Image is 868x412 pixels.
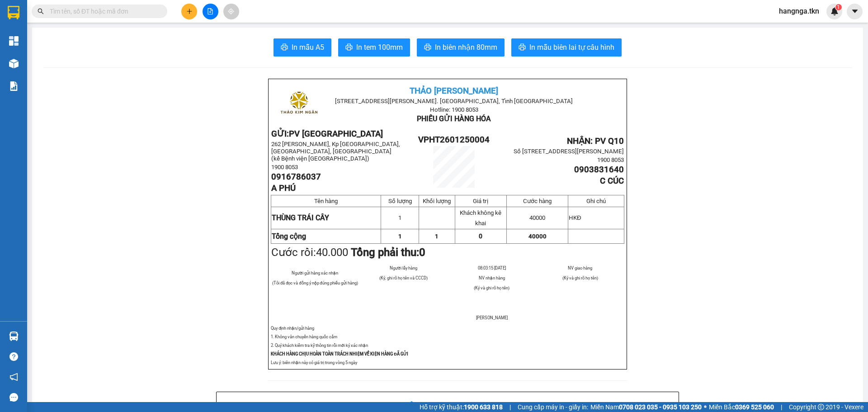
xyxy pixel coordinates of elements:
span: Ghi chú [586,198,606,204]
span: Khách không kê khai [460,209,501,227]
span: printer [345,43,353,52]
img: dashboard-icon [9,36,19,46]
span: printer [519,43,526,52]
span: [PERSON_NAME] [476,315,508,320]
span: notification [9,373,18,381]
span: 1 [435,233,439,240]
sup: 1 [835,4,842,10]
span: 1 [398,233,402,240]
img: warehouse-icon [9,331,19,341]
span: (Ký và ghi rõ họ tên) [474,285,509,290]
span: Lưu ý: biên nhận này có giá trị trong vòng 5 ngày [271,360,357,365]
span: (Ký, ghi rõ họ tên và CCCD) [379,275,428,280]
span: In tem 100mm [356,42,403,53]
span: copyright [818,404,824,410]
span: Cước rồi: [271,246,425,259]
span: Miền Nam [590,402,702,412]
span: ⚪️ [704,405,707,409]
strong: KHÁCH HÀNG CHỊU HOÀN TOÀN TRÁCH NHIỆM VỀ KIỆN HÀNG ĐÃ GỬI [271,351,408,356]
span: Giá trị [473,198,488,204]
span: C CÚC [600,176,624,186]
span: | [781,402,782,412]
strong: 1900 633 818 [464,403,503,411]
span: Số lượng [388,198,412,204]
span: caret-down [851,7,859,15]
span: Người gửi hàng xác nhận [292,270,338,275]
span: Người lấy hàng [390,265,417,270]
img: warehouse-icon [9,59,19,68]
span: 40.000 [316,246,348,259]
span: PHIẾU GỬI HÀNG HÓA [417,114,491,123]
span: search [38,8,44,14]
span: Số [STREET_ADDRESS][PERSON_NAME] [514,148,624,155]
span: 262 [PERSON_NAME], Kp [GEOGRAPHIC_DATA], [GEOGRAPHIC_DATA], [GEOGRAPHIC_DATA] (kế Bệnh viện [GEOG... [271,141,400,162]
span: In mẫu A5 [292,42,324,53]
span: 0 [479,232,482,240]
button: plus [181,4,197,19]
span: 0916786037 [271,172,321,182]
strong: Tổng cộng [272,232,306,241]
span: Khối lượng [423,198,451,204]
span: Quy định nhận/gửi hàng [271,326,314,331]
strong: Tổng phải thu: [351,246,425,259]
img: solution-icon [9,81,19,91]
span: plus [186,8,193,14]
span: hangnga.tkn [772,5,826,17]
img: icon-new-feature [830,7,839,15]
span: 1 [398,214,401,221]
strong: 0369 525 060 [735,403,774,411]
strong: 0708 023 035 - 0935 103 250 [619,403,702,411]
span: THẢO [PERSON_NAME] [410,86,498,96]
span: Cung cấp máy in - giấy in: [518,402,588,412]
span: (Tôi đã đọc và đồng ý nộp đúng phiếu gửi hàng) [272,280,358,285]
span: printer [281,43,288,52]
span: aim [228,8,234,14]
span: message [9,393,18,402]
span: 08:03:15 [DATE] [478,265,506,270]
span: THÙNG TRÁI CÂY [272,213,329,222]
input: Tìm tên, số ĐT hoặc mã đơn [50,6,156,16]
span: 1 [837,4,840,10]
span: 1900 8053 [597,156,624,163]
span: 0 [419,246,425,259]
span: (Ký và ghi rõ họ tên) [562,275,598,280]
span: VPHT2601250004 [418,135,490,145]
button: printerIn mẫu biên lai tự cấu hình [511,38,622,57]
span: NV nhận hàng [479,275,505,280]
span: A PHÚ [271,183,296,193]
span: Cước hàng [523,198,552,204]
img: logo-vxr [8,6,19,19]
span: 1900 8053 [271,164,298,170]
span: NHẬN: PV Q10 [567,136,624,146]
span: PV [GEOGRAPHIC_DATA] [289,129,383,139]
span: In mẫu biên lai tự cấu hình [529,42,614,53]
img: logo [276,82,321,127]
button: caret-down [847,4,863,19]
span: 2. Quý khách kiểm tra kỹ thông tin rồi mới ký xác nhận [271,343,368,348]
span: Miền Bắc [709,402,774,412]
span: | [509,402,511,412]
button: file-add [203,4,218,19]
span: question-circle [9,352,18,361]
span: Hỗ trợ kỹ thuật: [420,402,503,412]
span: [STREET_ADDRESS][PERSON_NAME]. [GEOGRAPHIC_DATA], Tỉnh [GEOGRAPHIC_DATA] [335,98,573,104]
span: 40000 [528,233,547,240]
span: In biên nhận 80mm [435,42,497,53]
span: 1. Không vân chuyển hàng quốc cấm [271,334,337,339]
button: printerIn biên nhận 80mm [417,38,505,57]
span: 0903831640 [574,165,624,175]
button: printerIn tem 100mm [338,38,410,57]
span: Tên hàng [314,198,338,204]
span: file-add [207,8,213,14]
span: 40000 [529,214,545,221]
span: printer [424,43,431,52]
button: aim [223,4,239,19]
button: printerIn mẫu A5 [274,38,331,57]
strong: GỬI: [271,129,383,139]
span: Hotline: 1900 8053 [430,106,478,113]
span: HKĐ [569,214,581,221]
span: NV giao hàng [568,265,592,270]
